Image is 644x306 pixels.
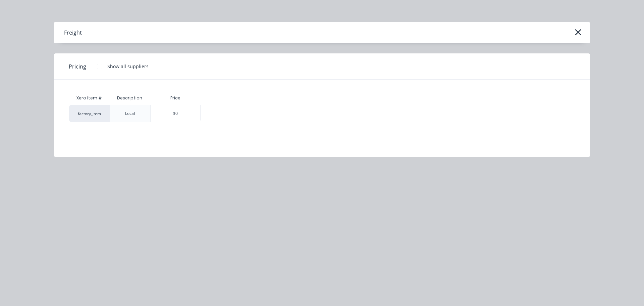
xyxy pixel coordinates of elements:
div: Freight [64,29,82,37]
div: Show all suppliers [107,63,149,70]
div: Description [112,90,148,106]
div: Xero Item # [69,91,109,105]
div: factory_item [69,105,109,122]
div: Price [150,91,201,105]
span: Pricing [69,62,86,71]
div: $0 [151,105,200,122]
div: Local [125,111,135,117]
